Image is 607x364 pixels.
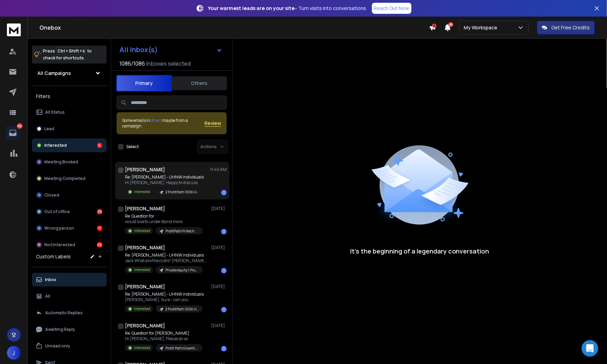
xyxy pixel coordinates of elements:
p: [DATE] [211,245,227,250]
p: 11:40 AM [210,167,227,172]
p: Reach Out Now [374,5,409,12]
p: Closed [44,192,59,198]
button: Meeting Completed [32,172,107,185]
span: 1086 / 1086 [119,59,145,68]
h1: [PERSON_NAME] [125,322,165,329]
p: Awaiting Reply [45,327,75,332]
p: Interested [134,306,150,312]
button: Interested6 [32,138,107,152]
p: Interested [44,143,67,148]
div: 1 [221,346,227,352]
p: Hi [PERSON_NAME], Happy to discuss. [125,180,204,185]
p: Re: Question for [125,213,203,219]
p: All [45,294,50,299]
button: Get Free Credits [537,21,595,35]
p: It’s the beginning of a legendary conversation [350,246,489,256]
div: 6 [97,143,102,148]
p: [DATE] [211,323,227,328]
p: Automatic Replies [45,310,83,316]
p: Profit Path Growth Folk Campaign Copied [165,346,199,351]
h3: Inboxes selected [146,59,191,68]
h3: Filters [32,92,107,101]
p: All Status [45,109,65,115]
p: Re: [PERSON_NAME] - UHNW individuals [125,174,204,180]
button: All Inbox(s) [114,43,228,57]
p: [PERSON_NAME], Sure -- can you [125,297,204,303]
h1: All Campaigns [37,70,71,77]
div: 1 [221,307,227,313]
p: Inbox [45,277,56,282]
p: Re: [PERSON_NAME] - UHNW individuals [125,291,204,297]
p: – Turn visits into conversations [208,5,366,12]
p: Wrong person [44,226,74,231]
p: Private equity | ProfitPath 100K HNW Individuals offer [165,268,199,273]
p: Meeting Booked [44,159,78,165]
p: ProfitPath Fintech pitchbook (Financing clone) [165,229,199,234]
p: would love to understand more [125,219,203,224]
p: 2 ProfitPath 100K HNW Individuals offer [165,307,199,312]
div: Some emails in maybe from a campaign [122,118,205,129]
button: Not Interested59 [32,238,107,252]
label: Select [126,144,139,150]
div: 1 [221,268,227,274]
button: All Status [32,105,107,119]
button: Lead [32,122,107,136]
p: Jack What are the costs? [PERSON_NAME] photo-logo [https://[DOMAIN_NAME]/p/92447]https://[DOMAIN_... [125,258,208,264]
span: Ctrl + Shift + k [56,47,86,55]
p: Interested [134,267,150,272]
span: others [150,117,162,123]
p: Interested [134,189,150,194]
h1: [PERSON_NAME] [125,166,165,173]
p: [DATE] [211,206,227,211]
p: Out of office [44,209,70,214]
div: 11 [97,226,102,231]
div: 59 [97,242,102,248]
h1: [PERSON_NAME] [125,205,165,212]
button: Out of office29 [32,205,107,219]
h1: Onebox [39,23,429,32]
p: Re: [PERSON_NAME] - UHNW individuals [125,252,208,258]
button: Wrong person11 [32,221,107,235]
p: Hi [PERSON_NAME], Please do so [125,336,203,342]
p: Unread only [45,343,70,349]
button: Meeting Booked [32,155,107,169]
button: J [7,346,21,360]
p: Re: Question for [PERSON_NAME] [125,331,203,336]
button: Inbox [32,273,107,287]
h1: All Inbox(s) [119,46,158,53]
button: Closed [32,188,107,202]
p: Interested [134,228,150,233]
p: 2 ProfitPath 100K HNW Individuals offer [165,190,199,195]
a: Reach Out Now [372,3,411,14]
button: Unread only [32,339,107,353]
button: Primary [116,75,172,92]
div: Open Intercom Messenger [582,340,598,357]
button: Others [172,76,227,91]
p: My Workspace [464,24,500,31]
p: Not Interested [44,242,75,248]
p: Interested [134,345,150,351]
a: 105 [6,126,20,140]
p: 105 [17,123,22,129]
div: 29 [97,209,102,214]
button: All [32,289,107,303]
h1: [PERSON_NAME] [125,283,165,290]
h3: Custom Labels [36,253,71,260]
p: Press to check for shortcuts. [43,48,92,61]
button: All Campaigns [32,66,107,80]
button: Review [205,120,221,127]
button: Awaiting Reply [32,323,107,336]
p: Get Free Credits [552,24,590,31]
p: Meeting Completed [44,176,85,181]
span: 50 [449,22,453,27]
div: 1 [221,190,227,195]
img: logo [7,23,21,36]
strong: Your warmest leads are on your site [208,5,295,11]
h1: [PERSON_NAME] [125,244,165,251]
button: Automatic Replies [32,306,107,320]
div: 1 [221,229,227,234]
p: Lead [44,126,54,132]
